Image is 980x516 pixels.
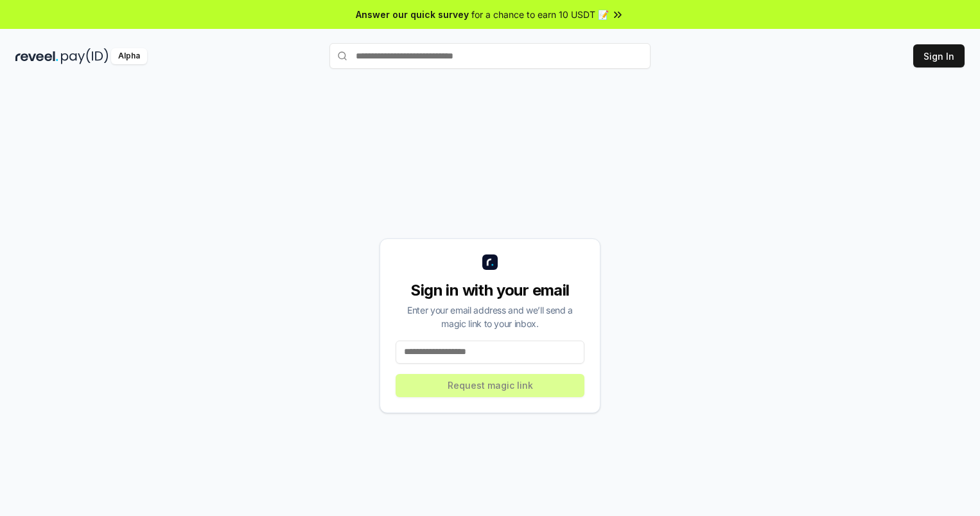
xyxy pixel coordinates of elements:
button: Sign In [913,44,965,67]
div: Enter your email address and we’ll send a magic link to your inbox. [396,303,584,330]
span: for a chance to earn 10 USDT 📝 [471,8,609,21]
img: reveel_dark [15,48,58,64]
img: pay_id [61,48,109,64]
div: Alpha [111,48,147,64]
span: Answer our quick survey [356,8,469,21]
div: Sign in with your email [396,280,584,301]
img: logo_small [482,254,498,270]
